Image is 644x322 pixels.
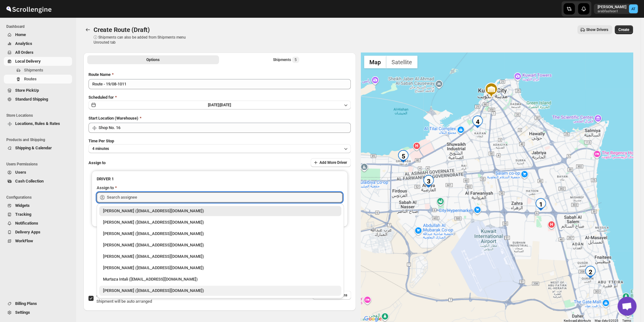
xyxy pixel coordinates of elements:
span: Cash Collection [15,179,44,183]
div: [PERSON_NAME] ([EMAIL_ADDRESS][DOMAIN_NAME]) [103,219,337,226]
div: 2 [584,266,597,278]
span: Notifications [15,221,38,226]
span: Create [618,27,629,32]
button: Routes [83,25,92,34]
button: Settings [4,308,72,317]
button: Users [4,168,72,177]
p: ⓘ Shipments can also be added from Shipments menu Unrouted tab [94,35,193,45]
li: Aziz Taher (azizchikhly53@gmail.com) [97,216,344,227]
div: All Route Options [83,66,356,276]
div: 5 [397,150,410,163]
button: Create [615,25,633,34]
li: Murtaza Intali (intaliwalamurtaza@gmail.com) [97,273,344,284]
div: [PERSON_NAME] ([EMAIL_ADDRESS][DOMAIN_NAME]) [103,242,337,248]
span: Store PickUp [15,88,39,93]
span: Analytics [15,41,32,46]
button: Show street map [364,56,386,68]
text: AT [631,7,635,11]
button: Shipping & Calendar [4,144,72,152]
div: [PERSON_NAME] ([EMAIL_ADDRESS][DOMAIN_NAME]) [103,231,337,237]
button: Analytics [4,39,72,48]
span: Time Per Stop [88,139,114,143]
span: Home [15,32,26,37]
span: Aziz Taher [629,4,638,13]
button: Routes [4,75,72,84]
li: Anil Trivedi (siddhu37.trivedi@gmail.com) [97,262,344,273]
span: Show Drivers [586,27,608,32]
div: 1 [534,198,547,211]
span: All Orders [15,50,33,55]
span: Store Locations [6,113,73,118]
li: Manan Miyaji (miyaji5253@gmail.com) [97,250,344,262]
span: Billing Plans [15,301,37,306]
button: Shipments [4,66,72,75]
button: Tracking [4,210,72,219]
p: [PERSON_NAME] [598,4,626,9]
button: Map camera controls [617,303,630,315]
button: Cash Collection [4,177,72,186]
button: 4 minutes [88,144,351,153]
div: Shipments [273,57,299,63]
span: Create Route (Draft) [94,26,150,34]
button: Delivery Apps [4,228,72,237]
li: Nagendra Reddy (fnsalonsecretary@gmail.com) [97,284,344,296]
div: [PERSON_NAME] ([EMAIL_ADDRESS][DOMAIN_NAME]) [103,265,337,271]
button: All Route Options [87,55,219,64]
button: All Orders [4,48,72,57]
span: Settings [15,310,30,315]
button: [DATE]|[DATE] [88,101,351,109]
div: Murtaza Intali ([EMAIL_ADDRESS][DOMAIN_NAME]) [103,276,337,282]
span: Add More Driver [319,160,347,165]
span: Local Delivery [15,59,41,64]
span: Dashboard [6,24,73,29]
span: AI Optimize [96,293,118,297]
button: Widgets [4,201,72,210]
button: Selected Shipments [220,55,352,64]
div: 3 [422,175,435,188]
span: Shipment will be auto arranged [96,299,152,304]
span: WorkFlow [15,238,33,243]
button: Billing Plans [4,299,72,308]
span: Route Name [88,72,111,77]
span: Users Permissions [6,162,73,167]
span: Options [146,57,160,62]
span: Locations, Rules & Rates [15,121,60,126]
li: Abizer Chikhly (abizertc@gmail.com) [97,206,344,216]
span: Shipments [24,68,43,72]
span: [DATE] [220,103,231,107]
span: Standard Shipping [15,97,48,102]
div: 4 [471,115,484,128]
button: Notifications [4,219,72,228]
span: Products and Shipping [6,137,73,142]
span: Routes [24,77,37,81]
button: Show satellite imagery [386,56,417,68]
button: Show Drivers [577,25,612,34]
span: 5 [295,57,297,62]
button: Home [4,30,72,39]
span: Scheduled for [88,95,114,100]
input: Search location [99,123,351,133]
button: WorkFlow [4,237,72,245]
button: Add More Driver [311,158,351,167]
img: ScrollEngine [5,1,52,17]
span: Tracking [15,212,31,217]
span: [DATE] | [208,103,220,107]
li: Ali Hussain (alihita52@gmail.com) [97,239,344,250]
input: Search assignee [107,192,343,202]
span: 4 minutes [92,146,109,151]
span: Widgets [15,203,30,208]
span: Start Location (Warehouse) [88,116,138,121]
li: Murtaza Bhai Sagwara (murtazarata786@gmail.com) [97,227,344,239]
span: Delivery Apps [15,230,40,234]
a: Open chat [617,297,636,316]
h3: DRIVER 1 [97,176,343,182]
div: [PERSON_NAME] ([EMAIL_ADDRESS][DOMAIN_NAME]) [103,253,337,260]
div: [PERSON_NAME] ([EMAIL_ADDRESS][DOMAIN_NAME]) [103,208,337,214]
button: User menu [594,4,638,14]
span: Assign to [88,160,106,165]
span: Shipping & Calendar [15,146,52,150]
div: Assign to [97,185,114,191]
div: [PERSON_NAME] ([EMAIL_ADDRESS][DOMAIN_NAME]) [103,288,337,294]
span: Users [15,170,26,175]
button: Locations, Rules & Rates [4,119,72,128]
